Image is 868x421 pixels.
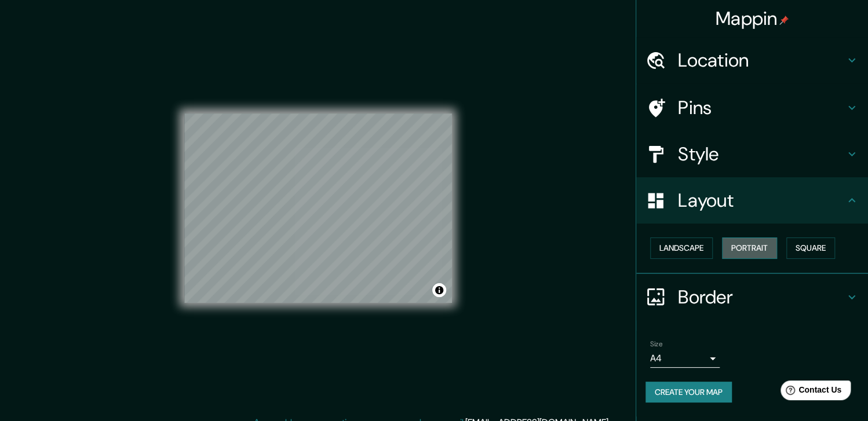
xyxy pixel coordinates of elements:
[636,131,868,177] div: Style
[650,339,662,349] label: Size
[645,382,732,403] button: Create your map
[184,114,452,303] canvas: Map
[636,177,868,224] div: Layout
[636,85,868,131] div: Pins
[678,189,845,212] h4: Layout
[678,285,845,309] h4: Border
[636,37,868,83] div: Location
[678,96,845,119] h4: Pins
[650,237,713,259] button: Landscape
[779,16,789,25] img: pin-icon.png
[678,142,845,166] h4: Style
[765,376,855,408] iframe: Help widget launcher
[722,237,777,259] button: Portrait
[636,274,868,320] div: Border
[678,49,845,72] h4: Location
[650,349,720,368] div: A4
[716,7,789,30] h4: Mappin
[786,237,835,259] button: Square
[432,283,446,297] button: Toggle attribution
